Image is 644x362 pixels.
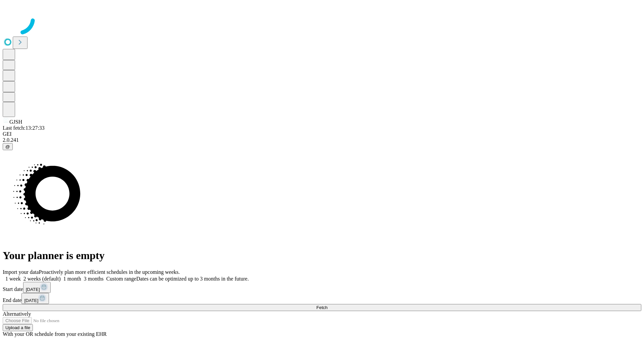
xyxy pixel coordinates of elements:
[136,276,249,282] span: Dates can be optimized up to 3 months in the future.
[39,269,180,275] span: Proactively plan more efficient schedules in the upcoming weeks.
[3,282,641,293] div: Start date
[84,276,104,282] span: 3 months
[3,137,641,143] div: 2.0.241
[106,276,136,282] span: Custom range
[5,144,10,149] span: @
[3,143,13,150] button: @
[23,282,51,293] button: [DATE]
[3,249,641,262] h1: Your planner is empty
[63,276,81,282] span: 1 month
[3,125,45,131] span: Last fetch: 13:27:33
[3,293,641,304] div: End date
[3,131,641,137] div: GEI
[26,287,40,292] span: [DATE]
[9,119,22,125] span: GJSH
[3,324,33,331] button: Upload a file
[3,304,641,311] button: Fetch
[5,276,21,282] span: 1 week
[3,331,107,337] span: With your OR schedule from your existing EHR
[24,298,38,303] span: [DATE]
[3,311,31,317] span: Alternatively
[3,269,39,275] span: Import your data
[23,276,61,282] span: 2 weeks (default)
[316,305,327,310] span: Fetch
[21,293,49,304] button: [DATE]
